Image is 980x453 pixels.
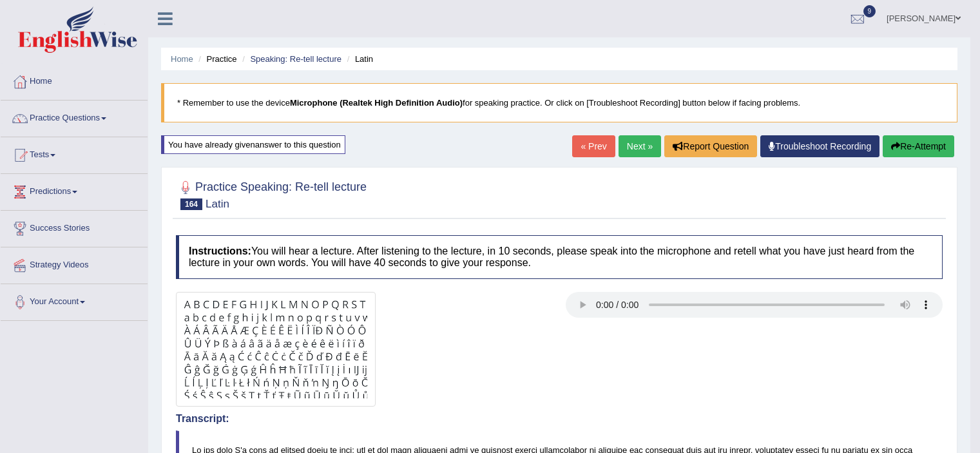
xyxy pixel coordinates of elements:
[206,198,229,210] small: Latin
[883,135,954,157] button: Re-Attempt
[176,178,367,210] h2: Practice Speaking: Re-tell lecture
[161,135,345,154] div: You have already given answer to this question
[1,211,148,243] a: Success Stories
[1,174,148,206] a: Predictions
[290,98,463,108] b: Microphone (Realtek High Definition Audio)
[619,135,661,157] a: Next »
[189,246,251,256] b: Instructions:
[250,54,341,64] a: Speaking: Re-tell lecture
[863,5,876,17] span: 9
[176,235,943,278] h4: You will hear a lecture. After listening to the lecture, in 10 seconds, please speak into the mic...
[1,284,148,316] a: Your Account
[180,198,202,210] span: 164
[1,101,148,133] a: Practice Questions
[572,135,615,157] a: « Prev
[664,135,757,157] button: Report Question
[1,247,148,280] a: Strategy Videos
[1,64,148,96] a: Home
[176,413,943,425] h4: Transcript:
[760,135,879,157] a: Troubleshoot Recording
[344,53,373,65] li: Latin
[1,137,148,169] a: Tests
[161,83,957,122] blockquote: * Remember to use the device for speaking practice. Or click on [Troubleshoot Recording] button b...
[195,53,236,65] li: Practice
[171,54,193,64] a: Home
